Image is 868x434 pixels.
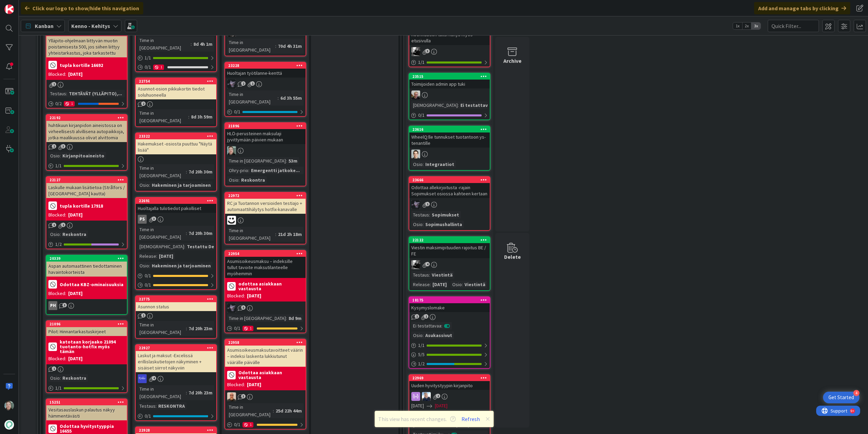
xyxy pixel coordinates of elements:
[46,115,127,142] div: 22192huhtikuun kirjanpidon aineistossa on virheellisesti alvillisena autopaikkoja, jotka maalikuu...
[66,90,67,97] span: :
[225,193,306,214] div: 22972RC ja Tuotannon versioiden testiajo + automaattihälytys hotfix-kanavalle
[225,339,306,346] div: 22958
[136,204,216,213] div: Huoltajalla tulotiedot pakolliset
[409,73,490,80] div: 23515
[225,129,306,144] div: HLÖ-perusteinen maksulaji jyvittymään päivien mukaan
[754,2,850,14] div: Add and manage tabs by clicking
[415,314,419,319] span: 1
[234,325,240,332] span: 0 / 1
[276,230,304,238] div: 21d 2h 18m
[286,157,287,165] span: :
[250,81,255,86] span: 1
[152,376,156,380] span: 4
[184,243,185,250] span: :
[150,262,212,269] div: Hakeminen ja tarjoaminen
[52,82,56,86] span: 1
[187,168,214,176] div: 7d 20h 30m
[409,200,490,209] div: LM
[228,193,306,198] div: 22972
[156,402,157,410] span: :
[186,229,187,237] span: :
[136,345,216,372] div: 22927Laskut ja maksut -Excelissä erillislaskutietojen näkyminen + sisäiset siirrot näkyviin
[138,385,186,400] div: Time in [GEOGRAPHIC_DATA]
[409,375,490,390] div: 22969Uuden hyvitystyypin kirjanpito
[145,64,151,71] span: 0 / 1
[287,157,299,165] div: 53m
[275,42,276,50] span: :
[55,100,62,107] span: 0 / 2
[48,301,57,310] div: PH
[742,23,751,29] span: 2x
[418,342,425,349] span: 1 / 1
[276,42,304,50] div: 70d 4h 31m
[138,402,156,410] div: Testaus
[227,216,236,225] img: MH
[67,90,124,97] div: TEHTÄVÄT (YLLÄPITO),...
[149,262,150,269] span: :
[247,381,261,388] div: [DATE]
[52,144,56,149] span: 2
[136,345,216,351] div: 22927
[46,36,127,57] div: Ylläpito-ohjelmaan liittyvän muotin poistamisesta 500, jos siihen liittyy yhteistarkastus, joka t...
[227,176,238,184] div: Osio
[412,298,490,303] div: 18175
[227,90,278,106] div: Time in [GEOGRAPHIC_DATA]
[136,374,216,383] div: RS
[225,108,306,116] div: 0/1
[768,20,819,32] input: Quick Filter...
[136,215,216,224] div: PS
[409,126,490,148] div: 23616WheelQ:lle tunnukset tuotantoon ys-tenantille
[35,22,54,30] span: Kanban
[412,238,490,242] div: 22122
[409,150,490,158] div: TT
[157,402,187,410] div: RESKONTRA
[409,303,490,312] div: Kysymyslomake
[411,260,420,269] img: KM
[55,241,62,248] span: 1 / 2
[227,392,236,401] img: MK
[409,381,490,390] div: Uuden hyvitystyypin kirjanpito
[503,57,521,65] div: Archive
[247,292,261,299] div: [DATE]
[138,109,188,124] div: Time in [GEOGRAPHIC_DATA]
[241,81,246,86] span: 2
[225,80,306,88] div: LM
[139,198,216,203] div: 22691
[14,1,31,9] span: Support
[225,339,306,367] div: 22958Asumisoikeusmaksutavoitteet väärin – indeksi laskenta lukkiutunut väärälle päivälle
[418,59,425,66] span: 1 / 1
[34,3,38,8] div: 9+
[828,394,854,401] div: Get Started
[853,390,859,396] div: 4
[150,181,212,189] div: Hakeminen ja tarjoaminen
[48,71,66,78] div: Blocked:
[136,54,216,62] div: 1/1
[411,160,423,168] div: Osio
[411,150,420,158] img: TT
[409,243,490,258] div: Viestin maksimipituuden rajoitus BE / FE
[225,216,306,225] div: MH
[136,133,216,139] div: 23322
[61,230,88,238] div: Reskontra
[430,281,431,288] span: :
[60,204,103,208] b: tupla kortille 17918
[436,394,440,398] span: 2
[191,40,192,48] span: :
[412,376,490,380] div: 22969
[46,177,127,183] div: 22127
[227,167,248,174] div: Ohry-prio
[46,240,127,249] div: 1/2
[48,374,60,382] div: Osio
[242,326,253,331] div: 1
[136,133,216,154] div: 23322Hakemukset -osiosta puuttuu "Näytä lisää"
[287,314,303,322] div: 8d 9m
[138,164,186,179] div: Time in [GEOGRAPHIC_DATA]
[136,351,216,372] div: Laskut ja maksut -Excelissä erillislaskutietojen näkyminen + sisäiset siirrot näkyviin
[411,47,420,56] img: KM
[138,181,149,189] div: Osio
[136,198,216,204] div: 22691
[48,290,66,297] div: Blocked:
[141,313,146,318] span: 1
[228,124,306,128] div: 21896
[48,152,60,159] div: Osio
